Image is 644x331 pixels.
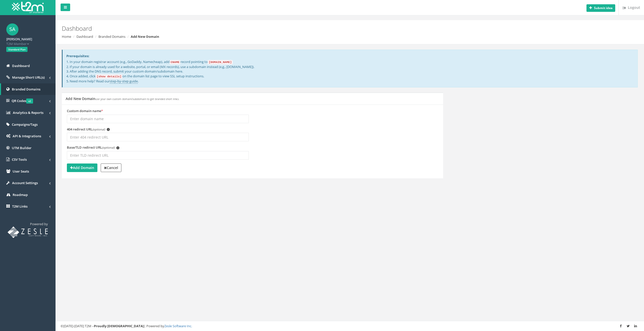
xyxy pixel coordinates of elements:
img: T2M URL Shortener powered by Zesle Software Inc. [8,226,48,238]
img: T2M [12,2,44,13]
small: use your own custom domain/subdomain to get branded short links. [95,97,179,101]
label: 404 redirect URL [67,127,110,132]
span: Analytics & Reports [13,110,43,115]
strong: Prerequisites: [66,54,89,58]
span: i [116,146,119,149]
span: i [107,128,110,131]
span: QR Codes [12,98,33,103]
span: Roadmap [13,192,28,197]
strong: Add Domain [70,165,94,170]
code: [DOMAIN_NAME] [208,60,233,64]
a: [PERSON_NAME] T2M Member [6,36,49,46]
input: Enter TLD redirect URL [67,151,249,160]
strong: Add New Domain [131,34,159,39]
button: Add Domain [67,163,97,172]
a: Dashboard [76,34,93,39]
label: Base/TLD redirect URL [67,145,119,150]
a: Zesle Software Inc. [164,324,192,328]
span: v2 [26,98,33,104]
span: T2M Links [12,204,28,209]
a: Branded Domains [98,34,125,39]
button: Submit idea [586,4,615,12]
span: T2M Member [6,42,49,46]
code: [show details] [96,74,122,79]
span: User Seats [13,169,29,174]
strong: Cancel [104,165,118,170]
b: Submit idea [594,6,612,10]
span: Dashboard [12,63,30,68]
span: UTM Builder [12,146,32,150]
span: Powered by [30,222,48,226]
input: Enter 404 redirect URL [67,133,249,141]
a: step-by-step guide [110,79,138,84]
strong: [PERSON_NAME] [6,37,32,41]
span: Campaigns/Tags [12,122,38,127]
span: SA [6,23,18,36]
code: CNAME [170,60,180,64]
p: 1. In your domain registrar account (e.g., GoDaddy, Namecheap), add record pointing to 2. If your... [66,59,634,83]
label: Custom domain name [67,109,103,113]
strong: Proudly [DEMOGRAPHIC_DATA] [94,324,144,328]
span: Account Settings [12,181,38,185]
div: ©[DATE]-[DATE] T2M – | Powered by [61,324,639,328]
span: API & Integrations [13,134,41,138]
span: Manage Short URL(s) [12,75,45,80]
a: Home [62,34,71,39]
em: (optional) [102,146,115,149]
span: CSV Tools [12,157,27,162]
h5: Add New Domain [66,97,179,101]
h2: Dashboard [62,25,541,32]
a: Cancel [101,163,121,172]
span: Branded Domains [12,87,40,91]
span: Standard Plan [6,47,28,52]
em: (optional) [92,127,105,131]
input: Enter domain name [67,115,249,123]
